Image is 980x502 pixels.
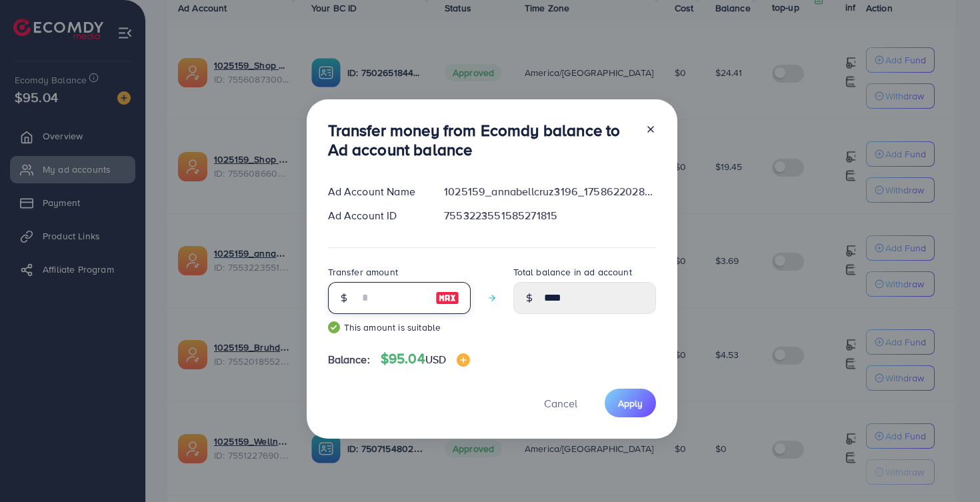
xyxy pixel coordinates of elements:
div: 1025159_annabellcruz3196_1758622028577 [433,184,666,199]
small: This amount is suitable [328,321,471,334]
div: 7553223551585271815 [433,208,666,223]
label: Total balance in ad account [513,265,632,279]
div: Ad Account ID [317,208,434,223]
img: image [435,290,459,306]
span: Balance: [328,352,370,367]
h3: Transfer money from Ecomdy balance to Ad account balance [328,121,635,159]
h4: $95.04 [381,351,470,367]
span: Cancel [544,396,577,411]
span: USD [425,352,446,367]
iframe: Chat [923,442,970,492]
img: image [457,353,470,367]
span: Apply [618,397,643,410]
label: Transfer amount [328,265,398,279]
div: Ad Account Name [317,184,434,199]
img: guide [328,321,340,333]
button: Apply [605,389,656,417]
button: Cancel [527,389,594,417]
